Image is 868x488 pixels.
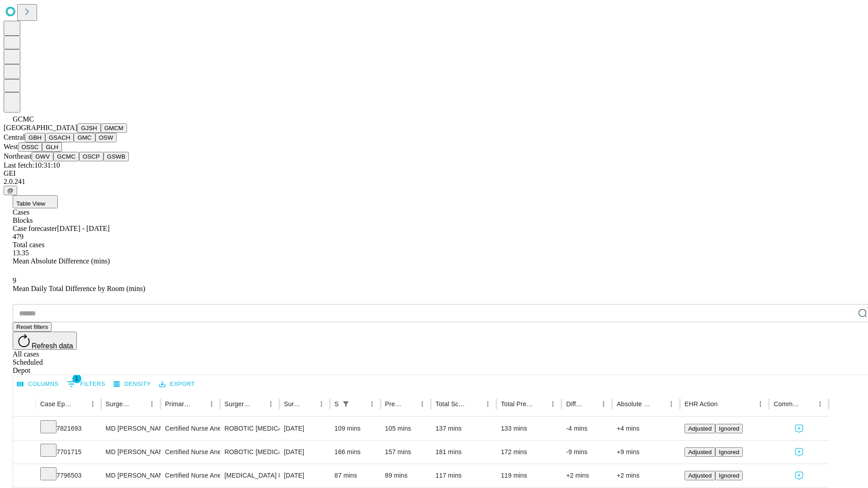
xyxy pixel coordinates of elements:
[32,152,53,161] button: GWV
[7,187,14,194] span: @
[225,400,251,408] div: Surgery Name
[435,441,492,464] div: 181 mins
[13,195,58,208] button: Table View
[385,417,427,440] div: 105 mins
[617,464,675,487] div: +2 mins
[617,441,675,464] div: +9 mins
[416,398,429,410] button: Menu
[40,417,97,440] div: 7821693
[4,133,25,141] span: Central
[4,161,60,169] span: Last fetch: 10:31:10
[4,152,32,160] span: Northeast
[684,424,715,433] button: Adjusted
[13,233,24,240] span: 479
[335,400,339,408] div: Scheduled In Room Duration
[13,322,52,332] button: Reset filters
[435,400,468,408] div: Total Scheduled Duration
[340,398,352,410] button: Show filters
[13,225,57,232] span: Case forecaster
[18,421,31,437] button: Expand
[617,417,675,440] div: +4 mins
[715,424,743,433] button: Ignored
[225,464,275,487] div: [MEDICAL_DATA] PARTIAL
[719,472,739,479] span: Ignored
[688,425,712,432] span: Adjusted
[801,398,814,410] button: Sort
[585,398,597,410] button: Sort
[165,400,191,408] div: Primary Service
[72,374,81,383] span: 1
[104,152,129,161] button: GSWB
[106,400,132,408] div: Surgeon Name
[534,398,547,410] button: Sort
[715,471,743,480] button: Ignored
[814,398,826,410] button: Menu
[366,398,378,410] button: Menu
[106,441,156,464] div: MD [PERSON_NAME] [PERSON_NAME] Md
[101,123,127,133] button: GMCM
[65,377,108,391] button: Show filters
[501,441,557,464] div: 172 mins
[16,324,48,330] span: Reset filters
[284,441,325,464] div: [DATE]
[688,472,712,479] span: Adjusted
[435,464,492,487] div: 117 mins
[157,377,197,391] button: Export
[225,441,275,464] div: ROBOTIC [MEDICAL_DATA] REPAIR [MEDICAL_DATA] INITIAL (BILATERAL)
[13,241,44,249] span: Total cases
[165,441,215,464] div: Certified Nurse Anesthetist
[264,398,277,410] button: Menu
[74,133,95,142] button: GMC
[435,417,492,440] div: 137 mins
[302,398,315,410] button: Sort
[284,464,325,487] div: [DATE]
[566,464,608,487] div: +2 mins
[547,398,559,410] button: Menu
[353,398,366,410] button: Sort
[469,398,481,410] button: Sort
[13,277,16,284] span: 9
[18,445,31,460] button: Expand
[284,400,302,408] div: Surgery Date
[16,200,45,207] span: Table View
[665,398,678,410] button: Menu
[719,449,739,455] span: Ignored
[566,417,608,440] div: -4 mins
[13,115,34,123] span: GCMC
[133,398,146,410] button: Sort
[335,464,376,487] div: 87 mins
[385,441,427,464] div: 157 mins
[4,169,864,178] div: GEI
[4,124,77,131] span: [GEOGRAPHIC_DATA]
[74,398,86,410] button: Sort
[652,398,665,410] button: Sort
[86,398,99,410] button: Menu
[106,417,156,440] div: MD [PERSON_NAME] [PERSON_NAME] Md
[385,464,427,487] div: 89 mins
[40,441,97,464] div: 7701715
[45,133,74,142] button: GSACH
[252,398,264,410] button: Sort
[15,377,61,391] button: Select columns
[25,133,45,142] button: GBH
[754,398,767,410] button: Menu
[146,398,158,410] button: Menu
[4,186,17,195] button: @
[40,400,73,408] div: Case Epic Id
[13,257,110,265] span: Mean Absolute Difference (mins)
[193,398,205,410] button: Sort
[335,417,376,440] div: 109 mins
[77,123,101,133] button: GJSH
[684,400,717,408] div: EHR Action
[111,377,153,391] button: Density
[719,425,739,432] span: Ignored
[225,417,275,440] div: ROBOTIC [MEDICAL_DATA]
[4,143,18,150] span: West
[688,449,712,455] span: Adjusted
[340,398,352,410] div: 1 active filter
[13,332,77,350] button: Refresh data
[205,398,218,410] button: Menu
[597,398,610,410] button: Menu
[57,225,109,232] span: [DATE] - [DATE]
[40,464,97,487] div: 7796503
